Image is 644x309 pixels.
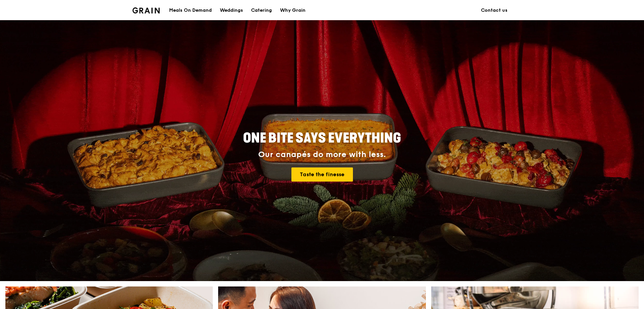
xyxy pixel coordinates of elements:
[477,0,512,21] a: Contact us
[247,0,276,21] a: Catering
[280,0,306,21] div: Why Grain
[216,0,247,21] a: Weddings
[276,0,310,21] a: Why Grain
[220,0,243,21] div: Weddings
[132,7,160,13] img: Grain
[169,0,212,21] div: Meals On Demand
[291,167,353,182] a: Taste the finesse
[251,0,272,21] div: Catering
[201,150,443,159] div: Our canapés do more with less.
[243,130,401,146] span: ONE BITE SAYS EVERYTHING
